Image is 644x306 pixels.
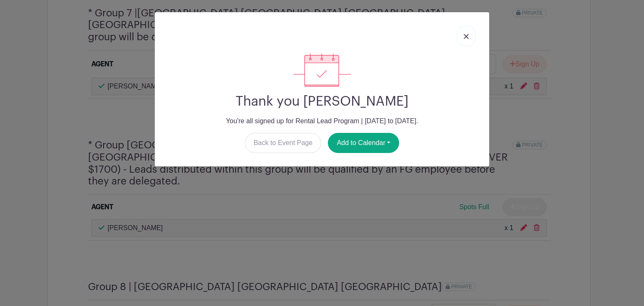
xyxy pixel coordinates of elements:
[245,133,322,153] a: Back to Event Page
[328,133,399,153] button: Add to Calendar
[161,116,483,126] p: You're all signed up for Rental Lead Program | [DATE] to [DATE].
[293,53,351,87] img: signup_complete-c468d5dda3e2740ee63a24cb0ba0d3ce5d8a4ecd24259e683200fb1569d990c8.svg
[464,34,469,39] img: close_button-5f87c8562297e5c2d7936805f587ecaba9071eb48480494691a3f1689db116b3.svg
[161,93,483,109] h2: Thank you [PERSON_NAME]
